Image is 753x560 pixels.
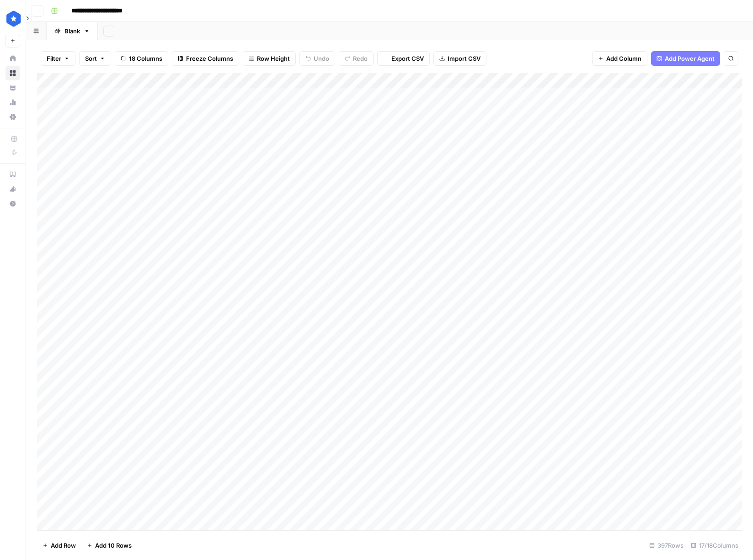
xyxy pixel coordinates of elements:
[5,110,20,124] a: Settings
[115,51,168,66] button: 18 Columns
[5,167,20,182] a: AirOps Academy
[5,11,22,27] img: ConsumerAffairs Logo
[37,538,81,553] button: Add Row
[5,95,20,110] a: Usage
[5,7,20,30] button: Workspace: ConsumerAffairs
[243,51,296,66] button: Row Height
[448,54,481,63] span: Import CSV
[81,538,137,553] button: Add 10 Rows
[47,54,61,63] span: Filter
[41,51,75,66] button: Filter
[5,80,20,95] a: Your Data
[687,538,742,553] div: 17/18 Columns
[606,54,641,63] span: Add Column
[646,538,687,553] div: 397 Rows
[51,541,76,550] span: Add Row
[79,51,111,66] button: Sort
[47,22,98,40] a: Blank
[339,51,374,66] button: Redo
[172,51,239,66] button: Freeze Columns
[353,54,368,63] span: Redo
[257,54,290,63] span: Row Height
[95,541,132,550] span: Add 10 Rows
[377,51,430,66] button: Export CSV
[85,54,97,63] span: Sort
[5,51,20,66] a: Home
[651,51,720,66] button: Add Power Agent
[433,51,486,66] button: Import CSV
[5,182,20,196] button: What's new?
[391,54,424,63] span: Export CSV
[299,51,335,66] button: Undo
[6,182,20,196] div: What's new?
[129,54,162,63] span: 18 Columns
[186,54,233,63] span: Freeze Columns
[592,51,647,66] button: Add Column
[5,66,20,80] a: Browse
[314,54,329,63] span: Undo
[5,196,20,211] button: Help + Support
[64,26,80,36] div: Blank
[665,54,715,63] span: Add Power Agent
